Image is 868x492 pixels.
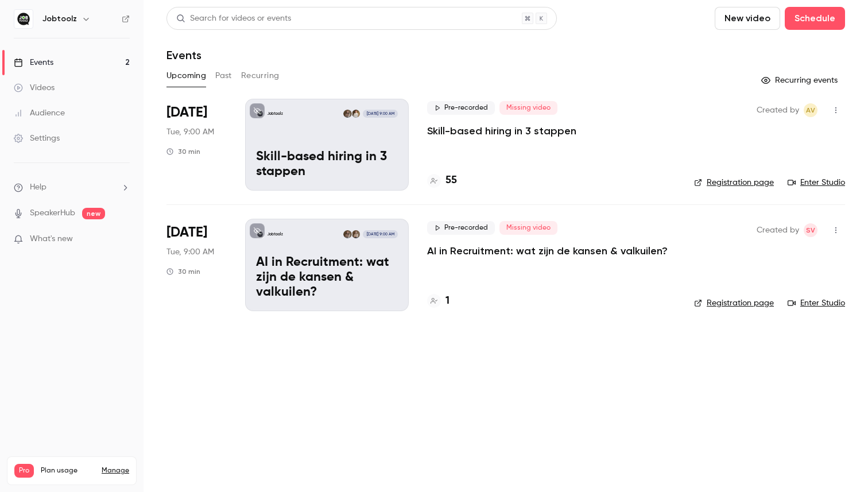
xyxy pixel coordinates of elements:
[256,150,398,180] p: Skill-based hiring in 3 stappen
[757,223,799,237] span: Created by
[30,207,75,219] a: SpeakerHub
[116,234,130,245] iframe: Noticeable Trigger
[166,67,206,85] button: Upcoming
[363,230,397,238] span: [DATE] 9:00 AM
[785,7,845,30] button: Schedule
[245,99,409,191] a: Skill-based hiring in 3 stappenJobtoolzArne VanaelstDavina Linclauw[DATE] 9:00 AMSkill-based hiri...
[166,267,200,276] div: 30 min
[352,230,360,238] img: Valentina Radatiuk
[445,293,449,309] h4: 1
[14,57,53,68] div: Events
[166,246,214,258] span: Tue, 9:00 AM
[215,67,232,85] button: Past
[176,13,291,25] div: Search for videos or events
[166,219,227,311] div: Nov 18 Tue, 9:00 AM (Europe/Brussels)
[499,101,557,115] span: Missing video
[427,124,576,138] a: Skill-based hiring in 3 stappen
[102,466,129,475] a: Manage
[427,221,495,235] span: Pre-recorded
[694,297,774,309] a: Registration page
[352,110,360,118] img: Arne Vanaelst
[343,230,351,238] img: Davina Linclauw
[245,219,409,311] a: AI in Recruitment: wat zijn de kansen & valkuilen?JobtoolzValentina RadatiukDavina Linclauw[DATE]...
[806,223,815,237] span: SV
[14,82,55,94] div: Videos
[427,101,495,115] span: Pre-recorded
[788,177,845,188] a: Enter Studio
[715,7,780,30] button: New video
[427,173,457,188] a: 55
[756,71,845,90] button: Recurring events
[267,111,283,117] p: Jobtoolz
[166,103,207,122] span: [DATE]
[427,244,668,258] a: AI in Recruitment: wat zijn de kansen & valkuilen?
[82,208,105,219] span: new
[14,10,33,28] img: Jobtoolz
[363,110,397,118] span: [DATE] 9:00 AM
[427,293,449,309] a: 1
[343,110,351,118] img: Davina Linclauw
[14,133,60,144] div: Settings
[14,181,130,193] li: help-dropdown-opener
[267,231,283,237] p: Jobtoolz
[806,103,815,117] span: AV
[445,173,457,188] h4: 55
[166,223,207,242] span: [DATE]
[166,126,214,138] span: Tue, 9:00 AM
[241,67,280,85] button: Recurring
[166,99,227,191] div: Oct 21 Tue, 9:00 AM (Europe/Brussels)
[42,13,77,25] h6: Jobtoolz
[14,464,34,478] span: Pro
[499,221,557,235] span: Missing video
[694,177,774,188] a: Registration page
[166,48,201,62] h1: Events
[256,255,398,300] p: AI in Recruitment: wat zijn de kansen & valkuilen?
[30,233,73,245] span: What's new
[14,107,65,119] div: Audience
[804,103,817,117] span: Arne Vanaelst
[30,181,46,193] span: Help
[788,297,845,309] a: Enter Studio
[41,466,95,475] span: Plan usage
[757,103,799,117] span: Created by
[804,223,817,237] span: Simon Vandamme
[166,147,200,156] div: 30 min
